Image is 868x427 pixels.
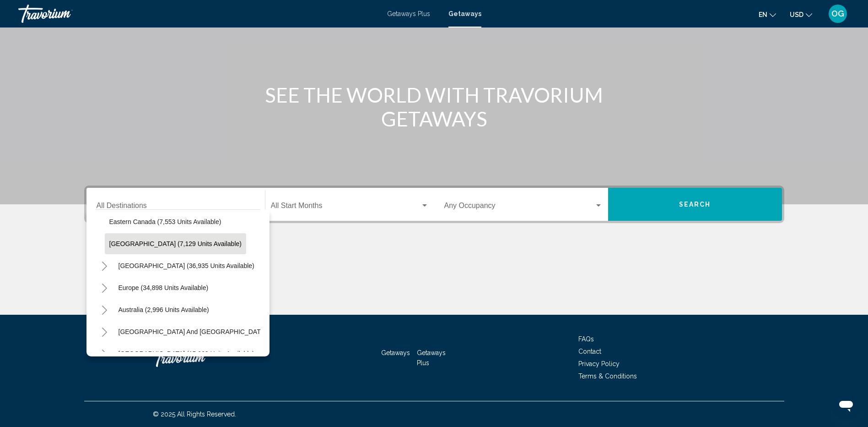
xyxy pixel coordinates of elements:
span: [GEOGRAPHIC_DATA] (15,963 units available) [119,350,254,357]
button: [GEOGRAPHIC_DATA] (15,963 units available) [114,343,259,364]
button: Change language [759,8,776,21]
button: Toggle South America (15,963 units available) [96,345,114,363]
button: Toggle South Pacific and Oceania (269 units available) [96,323,114,341]
a: Contact [578,348,601,355]
h1: SEE THE WORLD WITH TRAVORIUM GETAWAYS [263,83,606,131]
a: Getaways Plus [387,10,430,17]
a: Travorium [18,5,378,23]
a: Getaways [381,349,410,356]
button: Change currency [790,8,812,21]
span: Eastern Canada (7,553 units available) [109,218,221,225]
button: [GEOGRAPHIC_DATA] and [GEOGRAPHIC_DATA] (269 units available) [114,321,331,342]
span: [GEOGRAPHIC_DATA] (7,129 units available) [109,240,242,247]
a: FAQs [578,335,594,343]
a: Privacy Policy [578,360,620,367]
button: Toggle Caribbean & Atlantic Islands (36,935 units available) [96,257,114,275]
iframe: Button to launch messaging window [831,390,861,420]
span: © 2025 All Rights Reserved. [153,411,236,418]
button: Search [608,188,782,221]
button: [GEOGRAPHIC_DATA] (36,935 units available) [114,255,259,276]
span: Europe (34,898 units available) [119,284,209,291]
span: Australia (2,996 units available) [119,306,209,313]
button: [GEOGRAPHIC_DATA] (7,129 units available) [105,233,246,254]
button: Australia (2,996 units available) [114,299,214,320]
button: Eastern Canada (7,553 units available) [105,211,226,232]
span: [GEOGRAPHIC_DATA] and [GEOGRAPHIC_DATA] (269 units available) [119,328,327,335]
a: Getaways [448,10,481,17]
div: Search widget [86,188,782,221]
span: en [759,11,767,18]
span: OG [831,9,844,18]
button: User Menu [826,4,850,23]
a: Terms & Conditions [578,372,637,380]
button: Europe (34,898 units available) [114,277,213,298]
button: Toggle Australia (2,996 units available) [96,301,114,319]
button: Toggle Europe (34,898 units available) [96,279,114,297]
span: USD [790,11,803,18]
span: [GEOGRAPHIC_DATA] (36,935 units available) [119,262,254,269]
span: Search [679,201,711,208]
a: Travorium [153,344,244,372]
a: Getaways Plus [417,349,446,367]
